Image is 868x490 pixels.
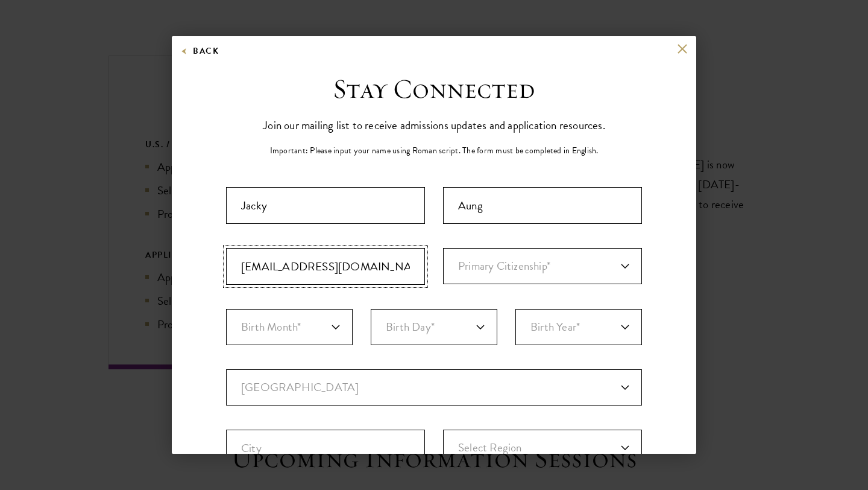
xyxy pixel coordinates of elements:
[371,309,497,345] select: Day
[263,115,605,135] p: Join our mailing list to receive admissions updates and application resources.
[226,187,425,224] input: First Name*
[270,144,599,157] p: Important: Please input your name using Roman script. The form must be completed in English.
[181,43,219,59] button: Back
[226,248,425,285] input: Email Address*
[443,187,642,224] div: Last Name (Family Name)*
[333,72,535,106] h3: Stay Connected
[226,309,353,345] select: Month
[443,187,642,224] input: Last Name*
[226,309,642,369] div: Birthdate*
[515,309,642,345] select: Year
[443,248,642,285] div: Primary Citizenship*
[226,430,425,466] input: City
